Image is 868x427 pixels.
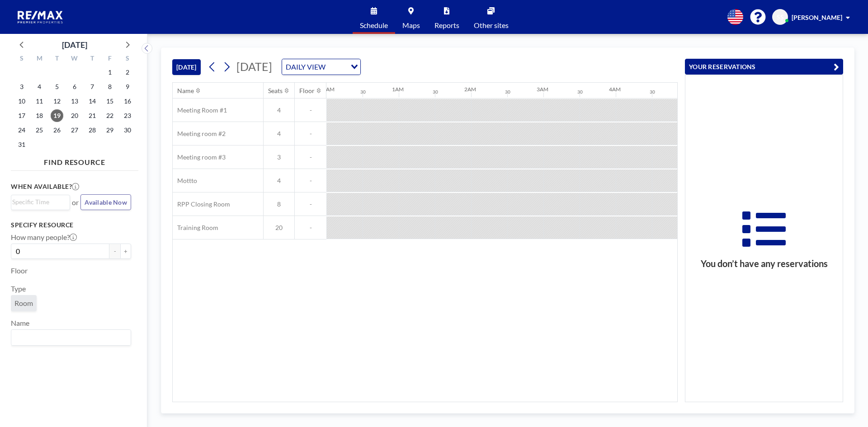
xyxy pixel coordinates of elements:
div: M [31,53,48,65]
div: 30 [360,89,366,95]
span: 3 [264,153,294,161]
span: 4 [264,130,294,138]
div: W [66,53,84,65]
span: Monday, August 18, 2025 [33,109,46,122]
span: Monday, August 25, 2025 [33,124,46,136]
span: Reports [434,22,459,29]
span: Thursday, August 28, 2025 [86,124,99,136]
span: Wednesday, August 13, 2025 [68,95,81,108]
div: 12AM [320,86,335,93]
div: 30 [433,89,438,95]
span: - [295,224,326,232]
span: Sunday, August 31, 2025 [15,138,28,151]
div: F [101,53,118,65]
div: T [83,53,101,65]
span: - [295,106,326,114]
span: Tuesday, August 26, 2025 [51,124,63,136]
div: 4AM [609,86,621,93]
div: 1AM [392,86,404,93]
span: Sunday, August 17, 2025 [15,109,28,122]
div: 30 [577,89,583,95]
button: + [120,244,131,259]
span: Wednesday, August 27, 2025 [68,124,81,136]
span: Saturday, August 23, 2025 [121,109,134,122]
span: Wednesday, August 20, 2025 [68,109,81,122]
span: RPP Closing Room [173,200,230,208]
span: Thursday, August 7, 2025 [86,80,99,93]
span: Saturday, August 9, 2025 [121,80,134,93]
span: Meeting room #2 [173,130,226,138]
span: Friday, August 8, 2025 [104,80,116,93]
span: 4 [264,177,294,185]
img: organization-logo [14,8,67,26]
h3: Specify resource [11,221,131,229]
h3: You don’t have any reservations [685,258,843,269]
span: Schedule [360,22,388,29]
label: Name [11,319,29,328]
span: [PERSON_NAME] [792,14,842,21]
span: Friday, August 15, 2025 [104,95,116,108]
span: Training Room [173,224,218,232]
span: DAILY VIEW [284,61,327,73]
label: How many people? [11,233,77,242]
span: Saturday, August 16, 2025 [121,95,134,108]
span: - [295,130,326,138]
div: S [118,53,136,65]
span: Meeting Room #1 [173,106,227,114]
button: [DATE] [172,59,201,75]
span: - [295,200,326,208]
span: Friday, August 22, 2025 [104,109,116,122]
span: Friday, August 29, 2025 [104,124,116,136]
span: 20 [264,224,294,232]
span: - [295,153,326,161]
div: [DATE] [62,38,87,51]
span: SS [777,13,784,21]
span: [DATE] [236,60,272,73]
div: 2AM [464,86,476,93]
span: Available Now [85,198,127,206]
span: Tuesday, August 12, 2025 [51,95,63,108]
div: 3AM [537,86,548,93]
span: Saturday, August 2, 2025 [121,66,134,79]
div: 30 [650,89,655,95]
span: Maps [402,22,420,29]
span: Wednesday, August 6, 2025 [68,80,81,93]
span: Other sites [474,22,509,29]
span: Mottto [173,177,197,185]
span: - [295,177,326,185]
div: Seats [268,87,283,95]
span: Thursday, August 14, 2025 [86,95,99,108]
span: Room [14,299,33,308]
span: Sunday, August 24, 2025 [15,124,28,136]
span: 8 [264,200,294,208]
span: 4 [264,106,294,114]
span: Sunday, August 3, 2025 [15,80,28,93]
span: Friday, August 1, 2025 [104,66,116,79]
span: Monday, August 4, 2025 [33,80,46,93]
div: Search for option [11,330,131,345]
span: Monday, August 11, 2025 [33,95,46,108]
div: Floor [299,87,315,95]
div: 30 [505,89,510,95]
div: Search for option [282,59,360,75]
label: Floor [11,266,28,275]
span: Thursday, August 21, 2025 [86,109,99,122]
span: Sunday, August 10, 2025 [15,95,28,108]
div: S [13,53,31,65]
label: Type [11,284,26,293]
span: or [72,198,79,207]
span: Saturday, August 30, 2025 [121,124,134,136]
input: Search for option [12,332,126,343]
input: Search for option [12,197,65,207]
span: Meeting room #3 [173,153,226,161]
h4: FIND RESOURCE [11,154,138,167]
span: Tuesday, August 19, 2025 [51,109,63,122]
button: Available Now [80,194,131,210]
div: Search for option [11,195,70,209]
div: T [48,53,66,65]
button: - [109,244,120,259]
div: Name [177,87,194,95]
button: YOUR RESERVATIONS [685,59,843,75]
span: Tuesday, August 5, 2025 [51,80,63,93]
input: Search for option [328,61,345,73]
